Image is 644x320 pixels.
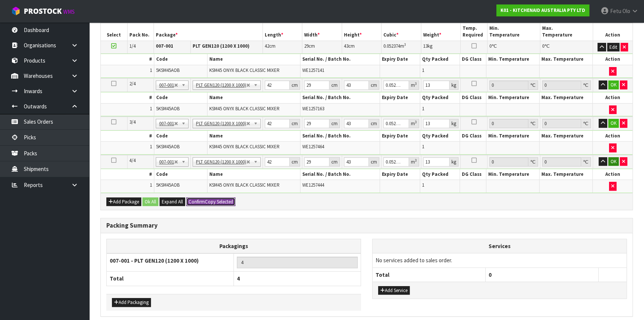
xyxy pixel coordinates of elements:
span: Olo [622,7,630,15]
th: Expiry Date [380,169,420,180]
div: cm [290,157,300,167]
span: 0 [542,43,544,49]
th: Total [373,267,486,282]
th: Code [154,169,207,180]
span: ProStock [24,6,62,16]
button: Add Package [106,197,141,206]
th: Min. Temperature [486,131,540,142]
strong: 007-001 [156,43,173,49]
th: Name [207,92,300,103]
span: WE1257141 [302,67,324,73]
th: Serial No. / Batch No. [300,54,380,65]
span: 1 [150,182,152,188]
th: Action [593,92,632,103]
button: Add Packaging [112,298,151,307]
th: Max. Temperature [540,169,593,180]
span: 1 [150,105,152,112]
th: Width [302,23,342,41]
strong: K01 - KITCHENAID AUSTRALIA PTY LTD [500,7,585,13]
th: Packagings [107,239,361,253]
th: Max. Temperature [540,131,593,142]
th: Max. Temperature [540,23,593,41]
button: Ok All [142,197,158,206]
th: Expiry Date [380,54,420,65]
th: Min. Temperature [486,92,540,103]
sup: 3 [404,42,406,47]
th: Qty Packed [420,169,460,180]
th: Weight [421,23,461,41]
th: DG Class [460,92,486,103]
th: Cubic [381,23,421,41]
div: cm [290,80,300,90]
th: Code [154,131,207,142]
sup: 3 [415,81,417,86]
span: 1 [422,143,424,150]
button: OK [608,157,619,166]
th: DG Class [460,131,486,142]
th: Qty Packed [420,54,460,65]
td: ℃ [487,41,540,54]
h3: Packing Summary [106,222,627,229]
span: 1 [150,143,152,150]
span: PLT GEN120 (1200 X 1000) [196,158,246,167]
span: 42 [265,43,269,49]
span: 1/4 [129,43,136,49]
div: cm [369,119,379,128]
div: ℃ [528,157,538,167]
span: KSM45 ONYX BLACK CLASSIC MIXER [209,143,280,150]
th: Qty Packed [420,92,460,103]
span: 5KSM45AOB [156,143,180,150]
button: Add Service [378,286,410,295]
th: Expiry Date [380,92,420,103]
strong: 007-001 - PLT GEN120 (1200 X 1000) [110,257,199,264]
td: ℃ [540,41,593,54]
span: KSM45 ONYX BLACK CLASSIC MIXER [209,182,280,188]
button: Expand All [160,197,185,206]
th: # [101,169,154,180]
th: Max. Temperature [540,54,593,65]
span: PLT GEN120 (1200 X 1000) [196,119,246,128]
div: cm [329,157,340,167]
div: ℃ [581,119,591,128]
span: 0 [489,43,492,49]
div: cm [329,119,340,128]
th: Height [342,23,381,41]
th: Temp. Required [461,23,487,41]
th: Action [593,23,632,41]
div: ℃ [528,119,538,128]
a: K01 - KITCHENAID AUSTRALIA PTY LTD [496,4,589,16]
span: 007-001 [159,119,174,128]
th: DG Class [460,169,486,180]
span: KSM45 ONYX BLACK CLASSIC MIXER [209,105,280,112]
th: Package [154,23,263,41]
th: Length [263,23,302,41]
button: Edit [607,43,619,52]
td: cm [302,41,342,54]
span: Expand All [162,199,183,205]
span: 5KSM45AOB [156,105,180,112]
span: PLT GEN120 (1200 X 1000) [196,81,246,90]
th: Max. Temperature [540,92,593,103]
span: 5KSM45AOB [156,67,180,73]
th: Qty Packed [420,131,460,142]
td: No services added to sales order. [373,253,627,267]
span: 4 [237,275,240,282]
th: Min. Temperature [486,54,540,65]
div: kg [450,80,458,90]
span: 1 [150,67,152,73]
button: OK [608,80,619,89]
td: kg [421,41,461,54]
th: Code [154,54,207,65]
th: # [101,92,154,103]
strong: PLT GEN120 (1200 X 1000) [193,43,249,49]
td: cm [263,41,302,54]
th: Action [593,169,632,180]
div: ℃ [581,157,591,167]
th: Action [593,131,632,142]
div: m [409,80,419,90]
th: # [101,54,154,65]
span: WE1257163 [302,105,324,112]
div: cm [290,119,300,128]
span: 43 [344,43,348,49]
td: cm [342,41,381,54]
